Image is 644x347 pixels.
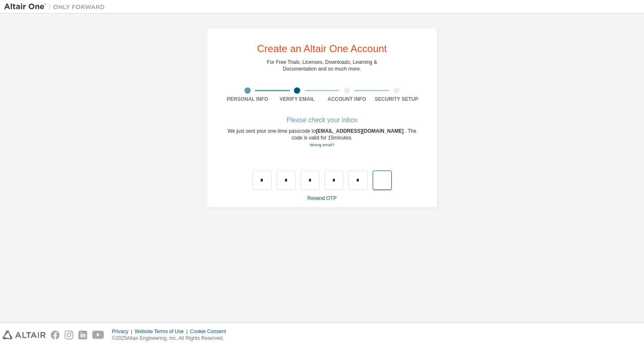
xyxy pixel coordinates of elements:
div: Website Terms of Use [135,328,190,335]
div: We just sent your one-time passcode to . The code is valid for 15 minutes. [223,128,421,148]
img: facebook.svg [51,331,60,339]
a: Resend OTP [307,195,336,201]
div: Cookie Consent [190,328,231,335]
img: altair_logo.svg [3,331,46,339]
span: [EMAIL_ADDRESS][DOMAIN_NAME] [316,128,405,134]
div: Please check your inbox [223,118,421,123]
div: For Free Trials, Licenses, Downloads, Learning & Documentation and so much more. [267,59,377,72]
div: Create an Altair One Account [257,44,387,54]
div: Personal Info [223,96,273,103]
div: Verify Email [273,96,322,103]
p: © 2025 Altair Engineering, Inc. All Rights Reserved. [112,335,231,342]
img: Altair One [4,3,109,11]
img: linkedin.svg [78,331,87,339]
div: Security Setup [372,96,422,103]
img: youtube.svg [92,331,104,339]
a: Go back to the registration form [309,142,334,147]
div: Privacy [112,328,135,335]
img: instagram.svg [65,331,73,339]
div: Account Info [322,96,372,103]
